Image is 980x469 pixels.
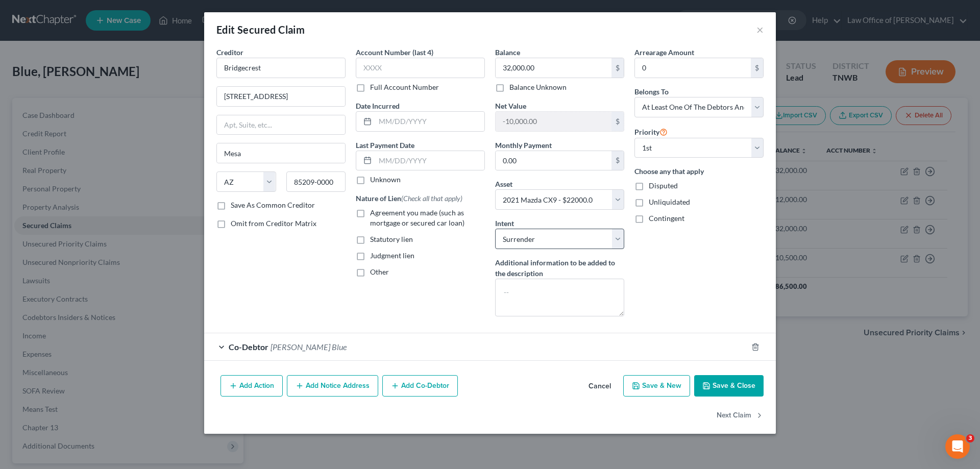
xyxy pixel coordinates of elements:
[370,251,414,260] span: Judgment lien
[217,115,345,135] input: Apt, Suite, etc...
[382,375,458,397] button: Add Co-Debtor
[216,22,305,37] div: Edit Secured Claim
[509,82,567,92] label: Balance Unknown
[611,112,624,131] div: $
[495,47,520,58] label: Balance
[286,171,346,192] input: Enter zip...
[217,143,345,163] input: Enter city...
[496,58,611,78] input: 0.00
[756,23,764,36] button: ×
[649,181,678,190] span: Disputed
[356,58,485,78] input: XXXX
[496,151,611,170] input: 0.00
[216,48,243,57] span: Creditor
[634,47,694,58] label: Arrearage Amount
[634,166,764,177] label: Choose any that apply
[611,58,624,78] div: $
[370,82,439,92] label: Full Account Number
[634,126,668,138] label: Priority
[217,87,345,106] input: Enter address...
[287,375,378,397] button: Add Notice Address
[966,434,974,442] span: 3
[231,200,315,210] label: Save As Common Creditor
[375,112,484,131] input: MM/DD/YYYY
[216,58,346,78] input: Search creditor by name...
[356,47,433,58] label: Account Number (last 4)
[370,175,401,185] label: Unknown
[623,375,690,397] button: Save & New
[229,342,268,352] span: Co-Debtor
[375,151,484,170] input: MM/DD/YYYY
[611,151,624,170] div: $
[694,375,764,397] button: Save & Close
[496,112,611,131] input: 0.00
[945,434,970,459] iframe: Intercom live chat
[495,140,552,151] label: Monthly Payment
[231,219,316,228] span: Omit from Creditor Matrix
[649,198,690,206] span: Unliquidated
[495,180,512,188] span: Asset
[635,58,751,78] input: 0.00
[495,218,514,229] label: Intent
[580,376,619,397] button: Cancel
[356,140,414,151] label: Last Payment Date
[370,267,389,276] span: Other
[717,405,764,426] button: Next Claim
[271,342,347,352] span: [PERSON_NAME] Blue
[634,87,669,96] span: Belongs To
[751,58,763,78] div: $
[370,208,464,227] span: Agreement you made (such as mortgage or secured car loan)
[220,375,283,397] button: Add Action
[356,193,462,204] label: Nature of Lien
[495,257,624,279] label: Additional information to be added to the description
[495,101,526,111] label: Net Value
[370,235,413,243] span: Statutory lien
[356,101,400,111] label: Date Incurred
[649,214,684,223] span: Contingent
[401,194,462,203] span: (Check all that apply)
